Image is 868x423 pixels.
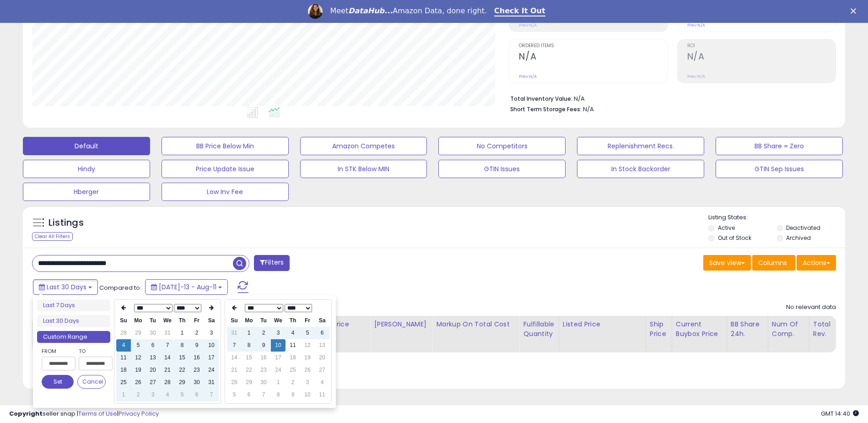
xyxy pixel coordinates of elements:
td: 27 [315,364,329,376]
td: 25 [286,364,300,376]
td: 15 [242,352,256,364]
button: In STK Below MIN [300,160,427,178]
strong: Copyright [9,409,43,418]
label: From [42,347,74,356]
button: Set [42,375,74,389]
li: Custom Range [37,331,110,343]
td: 22 [175,364,189,376]
td: 18 [286,352,300,364]
td: 16 [189,352,204,364]
td: 31 [204,376,219,389]
td: 24 [271,364,286,376]
td: 7 [204,389,219,401]
td: 3 [204,327,219,339]
td: 6 [315,327,329,339]
td: 31 [227,327,242,339]
div: Min Price [319,320,366,329]
div: Ship Price [650,320,668,339]
td: 27 [146,376,160,389]
li: Last 7 Days [37,299,110,312]
td: 2 [131,389,146,401]
button: Actions [797,255,836,271]
button: Save View [703,255,751,271]
td: 17 [204,352,219,364]
div: Num of Comp. [772,320,805,339]
td: 9 [256,339,271,352]
td: 5 [300,327,315,339]
th: We [271,315,286,327]
div: BB Share 24h. [731,320,764,339]
td: 10 [271,339,286,352]
button: Last 30 Days [33,279,98,295]
td: 2 [189,327,204,339]
th: We [160,315,175,327]
div: Total Rev. [813,320,846,339]
button: Hberger [23,183,150,201]
button: GTIN Sep Issues [716,160,843,178]
button: Replenishment Recs. [577,137,704,155]
span: Last 30 Days [47,282,86,292]
button: Hindy [23,160,150,178]
td: 5 [131,339,146,352]
td: 3 [271,327,286,339]
td: 7 [160,339,175,352]
div: Listed Price [563,320,642,329]
th: Fr [300,315,315,327]
td: 9 [189,339,204,352]
button: Default [23,137,150,155]
td: 8 [242,339,256,352]
p: Listing States: [708,213,845,222]
td: 11 [116,352,131,364]
td: 25 [116,376,131,389]
button: Cancel [77,375,106,389]
td: 1 [242,327,256,339]
td: 4 [315,376,329,389]
th: Mo [242,315,256,327]
button: No Competitors [438,137,566,155]
th: Su [116,315,131,327]
td: 17 [271,352,286,364]
td: 31 [160,327,175,339]
label: Deactivated [786,224,820,232]
th: Sa [204,315,219,327]
label: Out of Stock [718,234,751,242]
td: 5 [175,389,189,401]
td: 30 [189,376,204,389]
th: Su [227,315,242,327]
button: [DATE]-13 - Aug-11 [145,279,228,295]
button: Low Inv Fee [162,183,289,201]
td: 28 [116,327,131,339]
li: Last 30 Days [37,315,110,327]
button: GTIN Issues [438,160,566,178]
label: To [79,347,106,356]
td: 2 [256,327,271,339]
td: 3 [300,376,315,389]
li: N/A [510,92,829,103]
b: Total Inventory Value: [510,95,572,103]
td: 16 [256,352,271,364]
td: 12 [300,339,315,352]
h5: Listings [49,217,84,229]
td: 10 [300,389,315,401]
td: 26 [131,376,146,389]
span: ROI [687,43,836,49]
td: 29 [242,376,256,389]
h2: N/A [519,51,667,64]
th: Tu [256,315,271,327]
label: Archived [786,234,811,242]
th: Fr [189,315,204,327]
div: [PERSON_NAME] [374,320,428,329]
a: Privacy Policy [119,409,159,418]
td: 13 [146,352,160,364]
td: 10 [204,339,219,352]
td: 19 [131,364,146,376]
div: Fulfillable Quantity [523,320,555,339]
td: 1 [271,376,286,389]
th: Sa [315,315,329,327]
td: 11 [286,339,300,352]
span: 2025-09-11 14:40 GMT [821,409,859,418]
label: Active [718,224,735,232]
th: Tu [146,315,160,327]
td: 4 [116,339,131,352]
td: 8 [271,389,286,401]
